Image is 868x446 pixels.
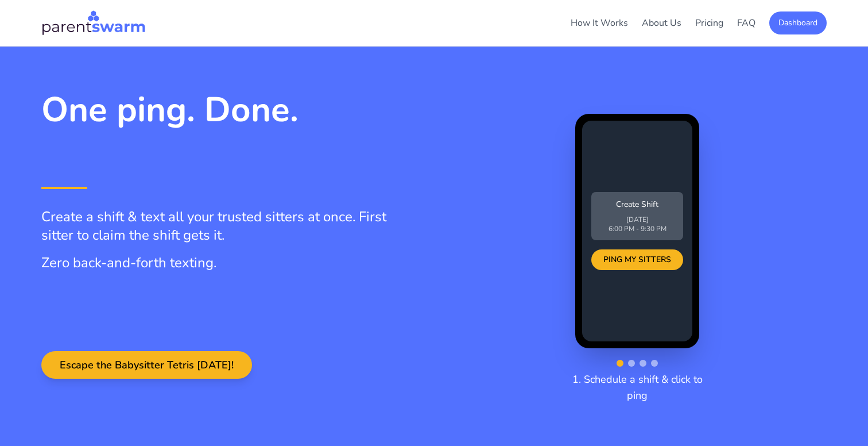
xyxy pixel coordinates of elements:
a: About Us [642,17,681,29]
a: FAQ [737,17,755,29]
p: [DATE] [598,215,676,224]
a: Escape the Babysitter Tetris [DATE]! [41,359,252,372]
a: How It Works [571,17,628,29]
p: 6:00 PM - 9:30 PM [598,224,676,233]
img: Parentswarm Logo [41,9,146,37]
p: 1. Schedule a shift & click to ping [564,371,711,403]
a: Dashboard [769,16,827,29]
p: Create Shift [598,199,676,210]
div: PING MY SITTERS [591,249,683,270]
button: Dashboard [769,11,827,34]
a: Pricing [695,17,723,29]
button: Escape the Babysitter Tetris [DATE]! [41,351,252,379]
